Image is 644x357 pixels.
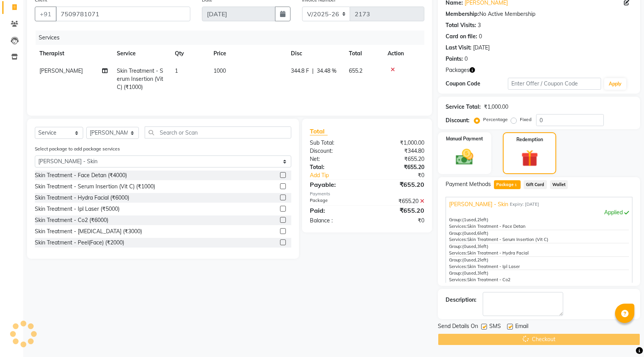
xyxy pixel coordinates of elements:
div: Description: [446,296,477,304]
div: ₹0 [367,217,430,225]
span: Expiry: [DATE] [510,201,539,208]
span: Skin Treatment - Serum Insertion (Vit C) [467,237,548,242]
input: Enter Offer / Coupon Code [508,78,601,90]
span: Payment Methods [446,180,491,188]
div: Balance : [304,217,367,225]
th: Qty [170,45,209,62]
span: [PERSON_NAME] [39,67,83,74]
span: Total [310,127,328,135]
span: Gift Card [524,180,547,189]
div: ₹655.20 [367,180,430,189]
div: Discount: [304,147,367,155]
div: Membership: [446,10,479,18]
span: used, left) [462,231,489,236]
input: Search or Scan [145,126,291,138]
span: 655.2 [349,67,362,74]
button: Apply [604,78,626,90]
span: Services: [449,250,467,256]
span: Skin Treatment - Serum Insertion (Vit C) (₹1000) [117,67,163,91]
span: 2 [477,257,480,263]
div: Total Visits: [446,21,476,29]
div: ₹655.20 [367,163,430,171]
span: Send Details On [438,322,478,332]
div: ₹655.20 [367,206,430,215]
div: Net: [304,155,367,163]
span: 6 [477,231,480,236]
span: Services: [449,277,467,282]
div: Service Total: [446,103,481,111]
th: Therapist [35,45,112,62]
span: Group: [449,257,462,263]
span: 3 [477,270,480,276]
div: Paid: [304,206,367,215]
div: Points: [446,55,463,63]
div: Skin Treatment - Serum Insertion (Vit C) (₹1000) [35,183,155,191]
th: Price [209,45,286,62]
div: Skin Treatment - Hydra Facial (₹6000) [35,194,129,202]
label: Percentage [483,116,508,123]
div: Sub Total: [304,139,367,147]
span: (0 [462,231,466,236]
span: 3 [477,244,480,249]
span: Skin Treatment - Co2 [467,277,511,282]
th: Service [112,45,170,62]
span: Services: [449,264,467,269]
input: Search by Name/Mobile/Email/Code [56,7,190,21]
th: Disc [286,45,344,62]
span: (0 [462,244,466,249]
div: 0 [465,55,468,63]
span: | [312,67,314,75]
img: _gift.svg [516,148,543,169]
span: used, left) [462,217,489,222]
div: 3 [478,21,481,29]
span: 344.8 F [291,67,309,75]
button: +91 [35,7,56,21]
span: (1 [462,217,466,222]
span: Package [494,180,521,189]
div: Applied [449,208,629,217]
span: 2 [477,217,480,222]
span: Packages [446,66,470,74]
span: 1 [514,183,518,188]
div: ₹1,000.00 [484,103,508,111]
div: Payments [310,191,424,197]
span: Group: [449,244,462,249]
span: Group: [449,217,462,222]
span: Skin Treatment - Face Detan [467,224,526,229]
span: [PERSON_NAME] - Skin [449,200,508,208]
div: ₹344.80 [367,147,430,155]
span: Services: [449,237,467,242]
span: (0 [462,257,466,263]
span: Services: [449,224,467,229]
span: Skin Treatment - Ipl Laser [467,264,520,269]
div: Package [304,197,367,205]
span: (0 [462,270,466,276]
th: Action [383,45,424,62]
label: Select package to add package services [35,145,120,152]
div: Payable: [304,180,367,189]
label: Fixed [520,116,531,123]
div: ₹655.20 [367,155,430,163]
div: Last Visit: [446,44,471,52]
div: ₹0 [378,171,430,179]
span: 1 [175,67,178,74]
label: Manual Payment [446,135,483,142]
span: Wallet [550,180,568,189]
div: ₹655.20 [367,197,430,205]
span: 1000 [214,67,226,74]
span: Skin Treatment - Hydra Facial [467,250,529,256]
span: used, left) [462,244,489,249]
span: SMS [489,322,501,332]
div: Skin Treatment - [MEDICAL_DATA] (₹3000) [35,227,142,236]
div: Skin Treatment - Face Detan (₹4000) [35,171,127,179]
img: _cash.svg [450,147,479,167]
div: Coupon Code [446,80,508,88]
th: Total [344,45,383,62]
span: 34.48 % [317,67,337,75]
div: [DATE] [473,44,490,52]
span: Group: [449,231,462,236]
span: used, left) [462,270,489,276]
div: Services [36,31,430,45]
div: Total: [304,163,367,171]
div: Card on file: [446,32,477,41]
